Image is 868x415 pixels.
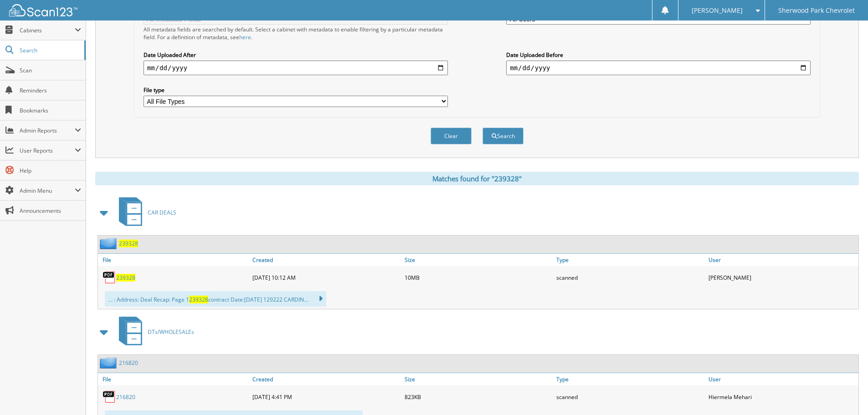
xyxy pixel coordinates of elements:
[20,127,75,134] span: Admin Reports
[144,51,448,59] label: Date Uploaded After
[103,390,116,404] img: PDF.png
[822,371,868,415] iframe: Chat Widget
[250,268,402,287] div: [DATE] 10:12 AM
[119,240,138,247] a: 239328
[20,26,75,34] span: Cabinets
[402,388,555,406] div: 823KB
[431,128,472,144] button: Clear
[20,207,81,215] span: Announcements
[20,67,81,74] span: Scan
[148,209,176,216] span: CAR DEALS
[250,373,402,385] a: Created
[506,61,811,75] input: end
[20,87,81,94] span: Reminders
[706,388,858,406] div: Hiermela Mehari
[119,359,138,367] a: 216820
[95,172,859,185] div: Matches found for "239328"
[105,291,326,307] div: ... : Address: Deal Recap: Page 1 contract Date:[DATE] 129222 CARDIN...
[706,268,858,287] div: [PERSON_NAME]
[483,128,524,144] button: Search
[116,393,135,401] a: 216820
[9,4,77,16] img: scan123-logo-white.svg
[20,167,81,174] span: Help
[144,86,448,94] label: File type
[113,195,176,231] a: CAR DEALS
[148,328,194,336] span: DTs/WHOLESALEs
[144,61,448,75] input: start
[402,268,555,287] div: 10MB
[706,254,858,266] a: User
[554,254,706,266] a: Type
[402,373,555,385] a: Size
[402,254,555,266] a: Size
[554,373,706,385] a: Type
[20,46,80,54] span: Search
[103,271,116,284] img: PDF.png
[554,268,706,287] div: scanned
[100,238,119,249] img: folder2.png
[778,8,855,13] span: Sherwood Park Chevrolet
[100,357,119,369] img: folder2.png
[506,51,811,59] label: Date Uploaded Before
[692,8,743,13] span: [PERSON_NAME]
[20,187,75,195] span: Admin Menu
[189,296,208,303] span: 239328
[706,373,858,385] a: User
[250,388,402,406] div: [DATE] 4:41 PM
[144,26,448,41] div: All metadata fields are searched by default. Select a cabinet with metadata to enable filtering b...
[20,107,81,114] span: Bookmarks
[250,254,402,266] a: Created
[554,388,706,406] div: scanned
[113,314,194,350] a: DTs/WHOLESALEs
[239,33,251,41] a: here
[20,147,75,154] span: User Reports
[116,274,135,282] a: 239328
[98,373,250,385] a: File
[98,254,250,266] a: File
